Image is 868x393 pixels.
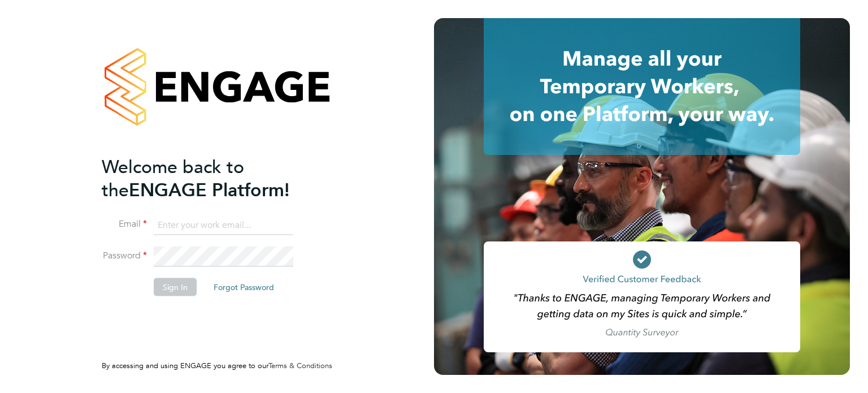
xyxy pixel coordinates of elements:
[154,278,197,296] button: Sign In
[102,155,322,201] h2: ENGAGE Platform!
[268,361,332,370] a: Terms & Conditions
[102,361,332,370] span: By accessing and using ENGAGE you agree to our
[102,218,147,230] label: Email
[205,278,283,296] button: Forgot Password
[154,215,293,235] input: Enter your work email...
[102,250,147,262] label: Password
[102,156,244,201] span: Welcome back to the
